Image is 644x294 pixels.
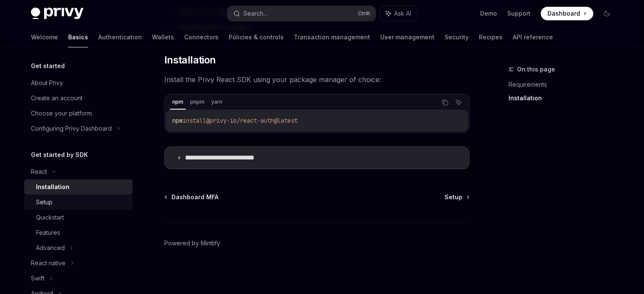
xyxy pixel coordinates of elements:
div: Configuring Privy Dashboard [31,124,112,134]
button: Search...CtrlK [227,6,376,21]
span: Setup [445,193,462,201]
a: Setup [24,195,133,210]
a: Choose your platform [24,106,133,121]
div: Advanced [36,243,65,253]
div: React native [31,258,66,268]
a: About Privy [24,75,133,91]
div: Setup [36,197,53,207]
div: yarn [209,97,225,107]
div: React [31,167,47,177]
a: Welcome [31,27,58,47]
a: Support [507,9,531,18]
button: Ask AI [453,97,464,108]
div: Features [36,228,60,238]
button: Toggle dark mode [600,7,614,20]
div: Installation [36,182,69,192]
div: Swift [31,273,44,283]
a: Connectors [184,27,218,47]
button: Copy the contents from the code block [439,97,451,108]
div: Create an account [31,93,83,103]
a: Policies & controls [229,27,284,47]
a: Create an account [24,91,133,106]
span: Ctrl K [358,10,370,17]
span: Dashboard MFA [171,193,218,201]
a: Demo [480,9,497,18]
img: dark logo [31,8,83,19]
button: Ask AI [380,6,417,21]
span: Dashboard [547,9,580,18]
h5: Get started by SDK [31,150,88,160]
a: Powered by Mintlify [164,239,220,247]
div: Search... [243,8,267,19]
a: Recipes [479,27,503,47]
div: Choose your platform [31,108,92,118]
a: Features [24,225,133,240]
a: Dashboard [541,7,593,20]
div: About Privy [31,78,63,88]
span: npm [172,117,182,124]
span: @privy-io/react-auth@latest [206,117,298,124]
div: pnpm [188,97,207,107]
span: Ask AI [394,9,411,18]
span: Installation [164,53,216,67]
a: API reference [513,27,553,47]
a: Security [445,27,469,47]
span: Install the Privy React SDK using your package manager of choice: [164,74,470,85]
a: Quickstart [24,210,133,225]
a: Setup [445,193,469,201]
a: Installation [509,91,620,105]
div: npm [170,97,186,107]
a: Installation [24,179,133,195]
h5: Get started [31,61,65,71]
a: Transaction management [294,27,370,47]
a: Wallets [152,27,174,47]
span: On this page [517,64,555,74]
div: Quickstart [36,212,64,223]
span: install [182,117,206,124]
a: User management [380,27,434,47]
a: Requirements [509,78,620,91]
a: Dashboard MFA [165,193,218,201]
a: Authentication [98,27,142,47]
a: Basics [68,27,88,47]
